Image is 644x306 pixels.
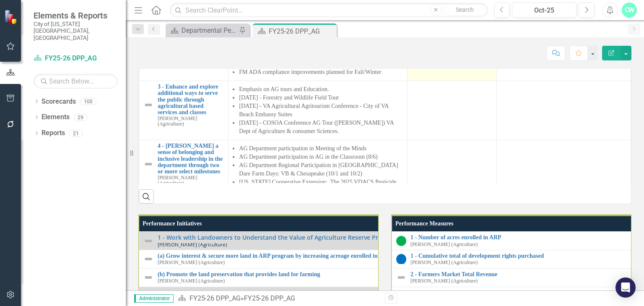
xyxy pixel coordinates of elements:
[512,3,576,18] button: Oct-25
[143,254,153,264] img: Not Defined
[410,278,478,284] small: [PERSON_NAME] (Agriculture)
[396,254,406,264] img: No Target Established
[407,140,496,258] td: Double-Click to Edit
[139,81,229,140] td: Double-Click to Edit Right Click for Context Menu
[239,144,403,153] li: AG Department participation in Meeting of the Minds
[158,116,224,127] small: [PERSON_NAME] (Agriculture)
[182,25,237,36] div: Departmental Performance Plans
[143,100,153,110] img: Not Defined
[158,84,224,116] a: 3 - Enhance and explore additional ways to serve the public through agricultural based services a...
[239,153,403,161] li: AG Department participation in AG in the Classroom (8/6)
[615,277,636,298] div: Open Intercom Messenger
[229,140,408,258] td: Double-Click to Edit
[168,25,237,36] a: Departmental Performance Plans
[80,98,96,105] div: 100
[139,250,624,269] td: Double-Click to Edit Right Click for Context Menu
[515,5,574,16] div: Oct-25
[42,128,65,138] a: Reports
[622,3,637,18] button: CW
[229,81,408,140] td: Double-Click to Edit
[158,242,227,247] small: [PERSON_NAME] (Agriculture)
[158,271,620,277] a: (b) Promote the land preservation that provides land for farming
[139,268,624,287] td: Double-Click to Edit Right Click for Context Menu
[158,143,224,175] a: 4 - [PERSON_NAME] a sense of belonging and inclusive leadership in the department through two or ...
[3,9,19,25] img: ClearPoint Strategy
[239,178,403,254] p: [US_STATE] Cooperative Extension: The 2025 VDACS Pesticide Recycling Program reported the collect...
[239,102,403,119] li: [DATE] - VA Agricultural Agritourism Conference - City of VA Beach Embassy Suites
[170,3,488,18] input: Search ClearPoint...
[410,242,478,247] small: [PERSON_NAME] (Agriculture)
[190,294,241,302] a: FY25-26 DPP_AG
[444,4,486,16] button: Search
[456,6,474,13] span: Search
[143,272,153,282] img: Not Defined
[34,21,117,41] small: City of [US_STATE][GEOGRAPHIC_DATA], [GEOGRAPHIC_DATA]
[396,236,406,246] img: On Target
[143,159,153,169] img: Not Defined
[143,236,153,246] img: Not Defined
[134,294,174,303] span: Administrator
[139,287,624,305] td: Double-Click to Edit Right Click for Context Menu
[34,54,117,63] a: FY25-26 DPP_AG
[497,81,631,140] td: Double-Click to Edit
[34,74,117,89] input: Search Below...
[396,272,406,282] img: Not Defined
[269,26,335,37] div: FY25-26 DPP_AG
[69,130,83,137] div: 21
[158,175,224,186] small: [PERSON_NAME] (Agriculture)
[239,68,403,76] li: FM ADA compliance improvements planned for Fall/Winter
[407,81,496,140] td: Double-Click to Edit
[497,140,631,258] td: Double-Click to Edit
[139,140,229,258] td: Double-Click to Edit Right Click for Context Menu
[158,260,225,265] small: [PERSON_NAME] (Agriculture)
[158,253,620,259] a: (a) Grow interest & secure more land in ARP program by increasing acreage enrolled in program and...
[158,290,620,296] a: 2 - Bolster the Farmers Market through Needed Improvements
[42,97,76,107] a: Scorecards
[178,294,379,303] div: »
[158,234,620,241] a: 1 - Work with Landowners to Understand the Value of Agriculture Reserve Program (ARP)
[42,112,70,122] a: Elements
[139,232,624,250] td: Double-Click to Edit Right Click for Context Menu
[74,114,87,121] div: 29
[244,294,295,302] div: FY25-26 DPP_AG
[34,10,117,21] span: Elements & Reports
[158,278,225,284] small: [PERSON_NAME] (Agriculture)
[239,94,403,102] li: [DATE] - Forestry and Wildlife Field Tour
[410,260,478,265] small: [PERSON_NAME] (Agriculture)
[239,85,403,94] li: Emphasis on AG tours and Education.
[239,119,403,136] li: [DATE] - COSOA Conference AG Tour ([PERSON_NAME]) VA Dept of Agriculture & consumer Sciences.
[239,161,403,178] li: AG Department Regional Participation in [GEOGRAPHIC_DATA] Dare Farm Days: VB & Chesapeake (10/1 a...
